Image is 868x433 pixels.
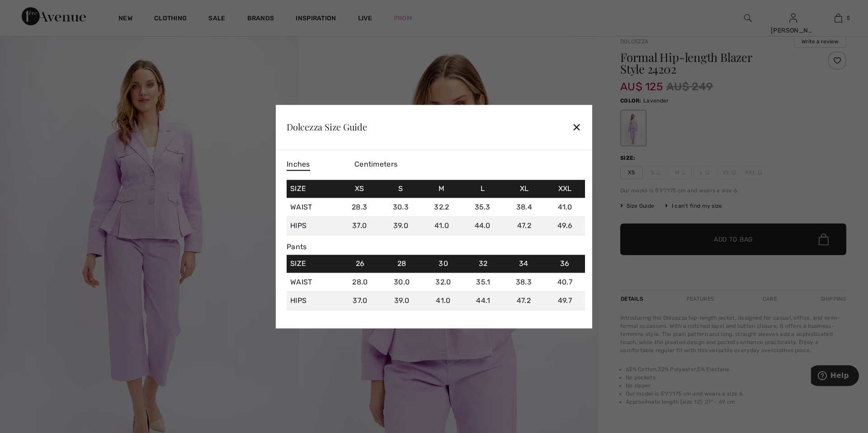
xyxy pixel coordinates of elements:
[339,180,380,198] td: XS
[462,180,503,198] td: L
[545,273,585,292] td: 40.7
[287,122,367,131] div: Dolcezza Size Guide
[287,159,310,171] span: Inches
[423,292,464,310] td: 41.0
[380,216,421,235] td: 39.0
[339,198,380,216] td: 28.3
[381,292,423,310] td: 39.0
[422,198,462,216] td: 32.2
[545,180,585,198] td: XXL
[287,180,339,198] td: Size
[572,118,581,137] div: ✕
[340,292,381,310] td: 37.0
[340,273,381,292] td: 28.0
[545,216,585,235] td: 49.6
[464,292,503,310] td: 44.1
[287,216,339,235] td: Hips
[503,292,545,310] td: 47.2
[19,6,38,14] span: Help
[422,180,462,198] td: M
[380,198,421,216] td: 30.3
[462,216,503,235] td: 44.0
[381,255,423,273] td: 28
[339,216,380,235] td: 37.0
[503,216,545,235] td: 47.2
[287,242,585,251] div: Pants
[380,180,421,198] td: S
[287,292,340,310] td: Hips
[287,198,339,216] td: Waist
[287,255,340,273] td: Size
[503,273,545,292] td: 38.3
[545,292,585,310] td: 49.7
[503,198,545,216] td: 38.4
[462,198,503,216] td: 35.3
[354,160,397,168] span: Centimeters
[464,255,503,273] td: 32
[340,255,381,273] td: 26
[423,255,464,273] td: 30
[503,180,545,198] td: XL
[422,216,462,235] td: 41.0
[381,273,423,292] td: 30.0
[503,255,545,273] td: 34
[423,273,464,292] td: 32.0
[545,198,585,216] td: 41.0
[545,255,585,273] td: 36
[464,273,503,292] td: 35.1
[287,273,340,292] td: Waist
